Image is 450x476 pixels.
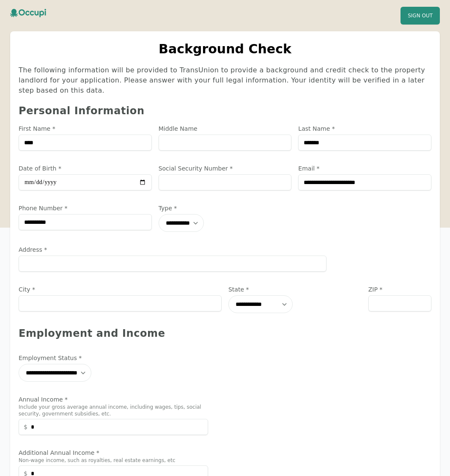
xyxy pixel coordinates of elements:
[19,164,152,173] label: Date of Birth *
[159,164,292,173] label: Social Security Number *
[19,457,208,464] p: Non-wage income, such as royalties, real estate earnings, etc
[19,404,208,417] p: Include your gross average annual income, including wages, tips, social security, government subs...
[368,285,431,294] label: ZIP *
[19,65,431,96] div: The following information will be provided to TransUnion to provide a background and credit check...
[159,204,257,212] label: Type *
[19,41,431,57] h1: Background Check
[298,164,431,173] label: Email *
[19,204,152,212] label: Phone Number *
[401,7,440,25] button: Sign Out
[228,285,362,294] label: State *
[19,105,145,117] span: Personal Information
[19,245,327,254] label: Address *
[19,327,431,340] div: Employment and Income
[19,395,208,404] label: Annual Income *
[19,285,222,294] label: City *
[19,448,208,457] label: Additional Annual Income *
[19,124,152,133] label: First Name *
[159,124,292,133] label: Middle Name
[298,124,431,133] label: Last Name *
[19,354,208,362] label: Employment Status *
